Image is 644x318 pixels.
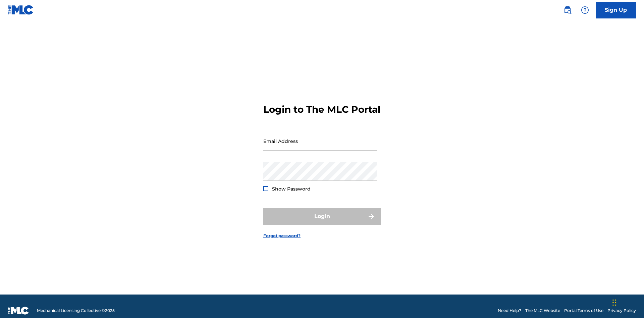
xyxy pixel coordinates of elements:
[8,5,34,15] img: MLC Logo
[561,3,574,17] a: Public Search
[596,2,636,18] a: Sign Up
[607,308,636,314] a: Privacy Policy
[564,308,603,314] a: Portal Terms of Use
[563,6,572,14] img: search
[578,3,592,17] div: Help
[272,186,311,192] span: Show Password
[525,308,560,314] a: The MLC Website
[581,6,589,14] img: help
[498,308,521,314] a: Need Help?
[37,308,115,314] span: Mechanical Licensing Collective © 2025
[8,307,29,315] img: logo
[610,286,644,318] iframe: Chat Widget
[263,104,380,115] h3: Login to The MLC Portal
[612,293,616,313] div: Drag
[263,233,301,239] a: Forgot password?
